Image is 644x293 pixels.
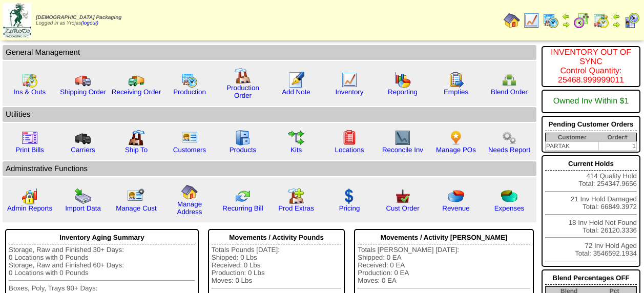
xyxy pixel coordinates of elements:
img: truck3.gif [75,130,91,146]
a: Reporting [388,88,418,96]
th: Order# [598,133,636,142]
img: workflow.png [501,130,517,146]
img: graph2.png [22,188,38,204]
img: dollar.gif [341,188,358,204]
a: Manage POs [436,146,476,154]
img: orders.gif [288,72,304,88]
div: Inventory Aging Summary [9,231,195,244]
a: Production [173,88,206,96]
img: prodextras.gif [288,188,304,204]
img: line_graph.gif [341,72,358,88]
a: Add Note [282,88,310,96]
img: graph.gif [394,72,411,88]
a: Carriers [71,146,95,154]
img: calendarprod.gif [181,72,198,88]
img: arrowright.gif [612,20,620,29]
td: Adminstrative Functions [3,161,536,176]
img: home.gif [504,12,520,29]
img: cust_order.png [394,188,411,204]
a: Reconcile Inv [382,146,423,154]
td: PARTAK [546,142,599,151]
div: 414 Quality Hold Total: 254347.9656 21 Inv Hold Damaged Total: 66849.3972 18 Inv Hold Not Found T... [542,155,640,267]
a: Prod Extras [278,204,314,212]
span: [DEMOGRAPHIC_DATA] Packaging [36,15,121,20]
img: arrowleft.gif [612,12,620,20]
img: factory.gif [235,68,251,84]
a: Manage Cust [116,204,156,212]
a: Locations [335,146,364,154]
img: calendarprod.gif [543,12,559,29]
a: Import Data [65,204,101,212]
div: Movements / Activity [PERSON_NAME] [358,231,530,244]
a: (logout) [81,20,98,26]
img: calendarinout.gif [22,72,38,88]
img: workorder.gif [448,72,464,88]
a: Receiving Order [112,88,161,96]
span: Logged in as Yrojas [36,15,121,26]
img: import.gif [75,188,91,204]
img: locations.gif [341,130,358,146]
a: Needs Report [488,146,530,154]
img: reconcile.gif [235,188,251,204]
img: arrowright.gif [562,20,570,29]
a: Manage Address [177,200,202,216]
img: zoroco-logo-small.webp [3,3,31,37]
a: Expenses [494,204,525,212]
img: pie_chart.png [448,188,464,204]
div: Blend Percentages OFF [545,271,637,285]
a: Admin Reports [7,204,52,212]
img: calendarcustomer.gif [624,12,640,29]
img: managecust.png [127,188,146,204]
a: Production Order [226,84,259,99]
img: calendarinout.gif [593,12,609,29]
div: Movements / Activity Pounds [212,231,342,244]
a: Pricing [339,204,360,212]
a: Shipping Order [60,88,106,96]
img: po.png [448,130,464,146]
img: home.gif [181,184,198,200]
a: Kits [290,146,302,154]
img: factory2.gif [128,130,144,146]
a: Customers [173,146,206,154]
div: Current Holds [545,157,637,171]
a: Cust Order [386,204,419,212]
a: Recurring Bill [222,204,263,212]
div: Pending Customer Orders [545,118,637,131]
td: General Management [3,45,536,60]
div: INVENTORY OUT OF SYNC Control Quantity: 25468.999999011 [545,48,637,85]
img: network.png [501,72,517,88]
a: Products [230,146,257,154]
a: Ins & Outs [14,88,46,96]
a: Print Bills [15,146,44,154]
img: invoice2.gif [22,130,38,146]
img: truck.gif [75,72,91,88]
img: pie_chart2.png [501,188,517,204]
td: 1 [598,142,636,151]
img: calendarblend.gif [573,12,590,29]
img: line_graph2.gif [394,130,411,146]
th: Customer [546,133,599,142]
img: arrowleft.gif [562,12,570,20]
a: Inventory [336,88,364,96]
img: line_graph.gif [523,12,539,29]
img: cabinet.gif [235,130,251,146]
a: Revenue [442,204,469,212]
div: Owned Inv Within $1 [545,92,637,111]
img: truck2.gif [128,72,144,88]
td: Utilities [3,107,536,122]
a: Empties [444,88,468,96]
a: Ship To [125,146,148,154]
img: customers.gif [181,130,198,146]
a: Blend Order [491,88,528,96]
img: workflow.gif [288,130,304,146]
